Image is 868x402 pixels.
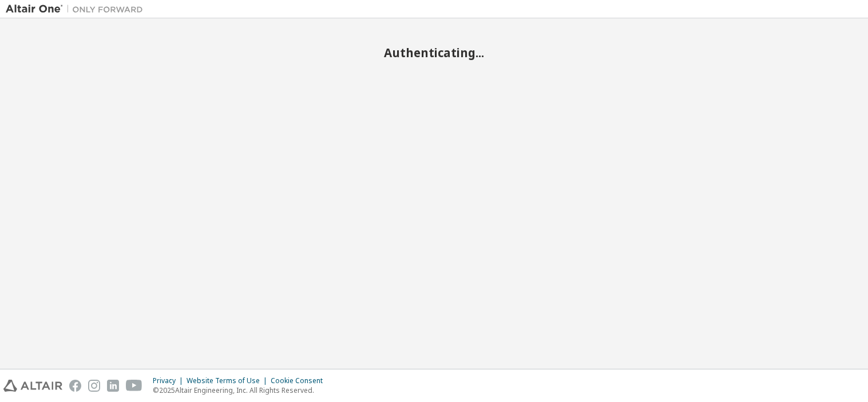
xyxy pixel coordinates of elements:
[107,380,119,392] img: linkedin.svg
[271,376,330,385] div: Cookie Consent
[69,380,81,392] img: facebook.svg
[126,380,142,392] img: youtube.svg
[153,385,330,395] p: © 2025 Altair Engineering, Inc. All Rights Reserved.
[187,376,271,385] div: Website Terms of Use
[88,380,100,392] img: instagram.svg
[153,376,187,385] div: Privacy
[3,380,62,392] img: altair_logo.svg
[6,3,149,15] img: Altair One
[6,45,862,60] h2: Authenticating...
